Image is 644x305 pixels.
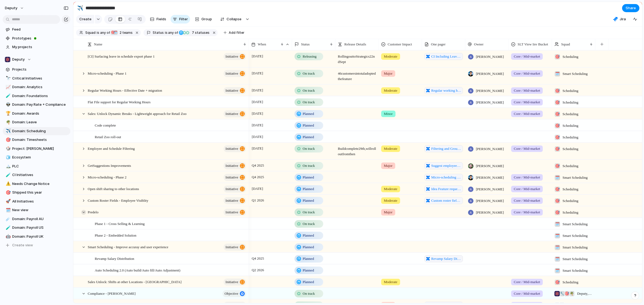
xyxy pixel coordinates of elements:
[3,215,70,223] div: ☄️Domain: Payroll AU
[476,198,504,204] span: [PERSON_NAME]
[303,54,316,59] span: Releasing
[303,175,314,180] span: Planned
[384,54,397,59] span: Moderate
[563,146,578,152] span: Scheduling
[225,87,238,94] span: initiative
[424,255,463,262] a: Revamp Salary Distribution
[224,53,246,60] button: initiative
[88,244,168,250] span: Smart Scheduling - Improve accuray and user experience
[5,128,10,134] button: ✈️
[514,71,540,76] span: Core / Mid-market
[563,187,578,192] span: Scheduling
[224,197,246,204] button: initiative
[3,127,70,135] a: ✈️Domain: Scheduling
[250,99,264,105] span: [DATE]
[85,30,96,35] span: Squad
[113,31,118,35] div: 🗓️
[6,93,9,99] div: 🧪
[3,118,70,126] div: 🌴Domain: Leave
[76,15,94,24] button: Create
[561,42,570,47] span: Squad
[3,92,70,100] div: 🧪Domain: Foundations
[12,67,68,72] span: Projects
[514,186,540,192] span: Core / Mid-market
[201,16,212,22] span: Group
[88,197,148,203] span: Custom Roster Fields - Employee Visiblity
[225,53,238,60] span: initiative
[476,187,504,192] span: [PERSON_NAME]
[514,54,540,59] span: Core / Mid-market
[563,198,578,204] span: Scheduling
[431,198,461,203] span: Custom roster fields - Team member visiblity
[224,70,246,77] button: initiative
[6,128,9,134] div: ✈️
[5,199,10,204] button: 🚀
[224,174,246,181] button: initiative
[5,181,10,187] button: ⚠️
[220,29,248,37] button: Add filter
[88,99,151,105] span: Flat File support for Regular Working Hours
[95,232,136,238] span: Phase 2 - Embedded Solution
[12,199,68,204] span: All Initiatives
[3,55,70,64] button: Deputy
[563,71,588,77] span: Smart Scheduling
[563,233,588,238] span: Smart Scheduling
[250,122,264,128] span: [DATE]
[88,162,131,168] span: GetSuggestions Improvements
[6,75,9,81] div: 🔭
[227,16,241,22] span: Collapse
[225,110,238,118] span: initiative
[250,134,264,140] span: [DATE]
[97,30,99,35] span: is
[12,234,68,239] span: Domain: Payroll UK
[12,93,68,99] span: Domain: Foundations
[555,233,560,238] div: 🗓️
[250,53,264,59] span: [DATE]
[514,100,540,105] span: Core / Mid-market
[6,84,9,90] div: 📈
[190,31,195,35] span: 7
[178,30,211,36] button: 7 statuses
[5,102,10,107] button: 👽
[224,110,246,117] button: initiative
[563,135,578,140] span: Scheduling
[250,70,264,77] span: [DATE]
[118,31,122,35] span: 2
[431,146,461,151] span: Filtering and Grouping on the schedule
[555,210,560,215] div: 🎯
[171,15,190,24] button: Filter
[224,244,246,251] button: initiative
[225,174,238,181] span: initiative
[12,155,68,160] span: Ecosystem
[424,145,463,152] a: Filtering and Grouping on the schedule
[303,134,314,140] span: Planned
[3,43,70,51] a: My projects
[3,145,70,153] a: 🎲Project: [PERSON_NAME]
[620,16,626,22] span: Jira
[12,57,25,62] span: Deputy
[344,42,366,47] span: Release Details
[225,70,238,77] span: initiative
[12,36,68,41] span: Prototypes
[514,175,540,180] span: Core / Mid-market
[384,163,393,168] span: Major
[6,198,9,204] div: 🚀
[224,185,246,193] button: initiative
[12,84,68,90] span: Domain: Analytics
[3,233,70,241] div: 🤖Domain: Payroll UK
[555,123,560,128] div: 🎯
[3,206,70,214] div: 🗓️New view
[303,88,315,93] span: On track
[6,233,9,240] div: 🤖
[225,197,238,204] span: initiative
[384,88,397,93] span: Moderate
[303,123,314,128] span: Planned
[303,186,314,192] span: Planned
[5,120,10,125] button: 🌴
[303,244,314,250] span: Planned
[476,71,504,77] span: [PERSON_NAME]
[336,51,378,65] span: Rolling out to Strategics 22nd Sept
[336,68,378,82] span: 46 customers in total adopted the feature
[431,175,461,180] span: Micro-scheduling Post GA Feature Development List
